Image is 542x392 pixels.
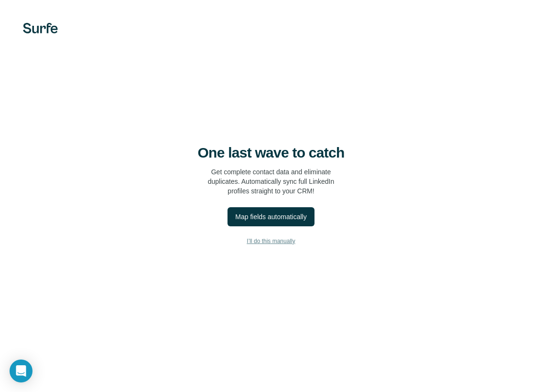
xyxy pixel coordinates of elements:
div: Open Intercom Messenger [10,360,33,382]
div: Map fields automatically [235,212,306,222]
h4: One last wave to catch [198,144,345,161]
button: I’ll do this manually [19,234,523,248]
span: I’ll do this manually [247,237,295,245]
img: Surfe's logo [23,23,58,33]
button: Map fields automatically [228,207,314,226]
p: Get complete contact data and eliminate duplicates. Automatically sync full LinkedIn profiles str... [208,167,335,196]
